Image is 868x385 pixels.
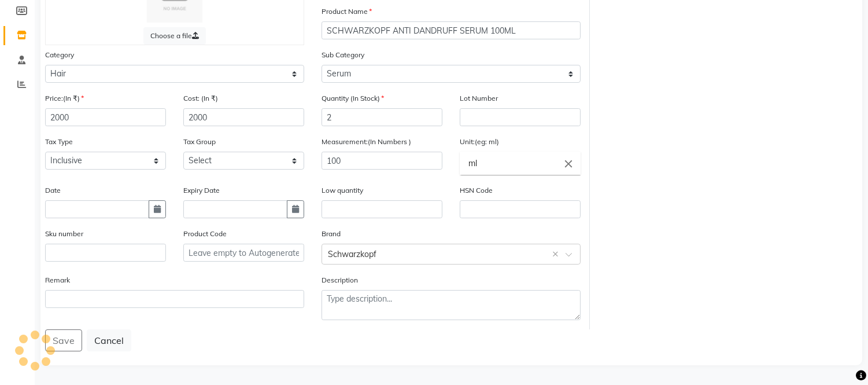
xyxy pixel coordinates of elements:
[183,185,220,196] label: Expiry Date
[183,137,216,147] label: Tax Group
[322,185,363,196] label: Low quantity
[87,329,131,351] button: Cancel
[562,157,575,170] i: Close
[183,229,227,239] label: Product Code
[460,185,493,196] label: HSN Code
[460,137,499,147] label: Unit:(eg: ml)
[322,275,358,285] label: Description
[45,275,70,285] label: Remark
[460,93,498,104] label: Lot Number
[143,27,206,45] label: Choose a file
[322,137,411,147] label: Measurement:(In Numbers )
[183,93,218,104] label: Cost: (In ₹)
[322,50,364,60] label: Sub Category
[183,244,304,262] input: Leave empty to Autogenerate
[322,229,341,239] label: Brand
[322,93,384,104] label: Quantity (In Stock)
[45,185,61,196] label: Date
[45,137,73,147] label: Tax Type
[45,50,74,60] label: Category
[45,229,83,239] label: Sku number
[45,93,84,104] label: Price:(In ₹)
[322,6,372,17] label: Product Name
[552,248,562,261] span: Clear all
